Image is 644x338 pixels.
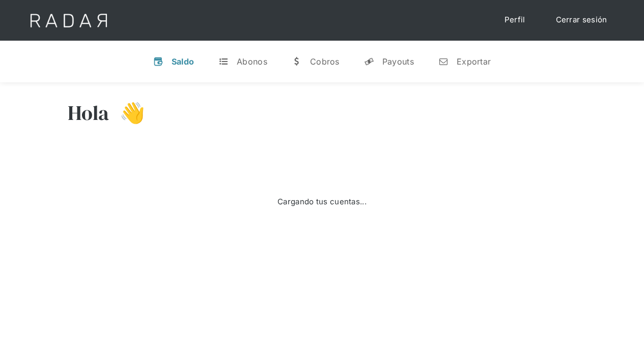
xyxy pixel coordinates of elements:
[68,100,109,126] h3: Hola
[218,56,229,67] div: t
[277,196,367,208] div: Cargando tus cuentas...
[310,56,340,67] div: Cobros
[494,10,536,30] a: Perfil
[172,56,194,67] div: Saldo
[382,56,414,67] div: Payouts
[109,100,145,126] h3: 👋
[153,56,163,67] div: v
[546,10,618,30] a: Cerrar sesión
[438,56,449,67] div: n
[292,56,302,67] div: w
[457,56,491,67] div: Exportar
[364,56,374,67] div: y
[237,56,267,67] div: Abonos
